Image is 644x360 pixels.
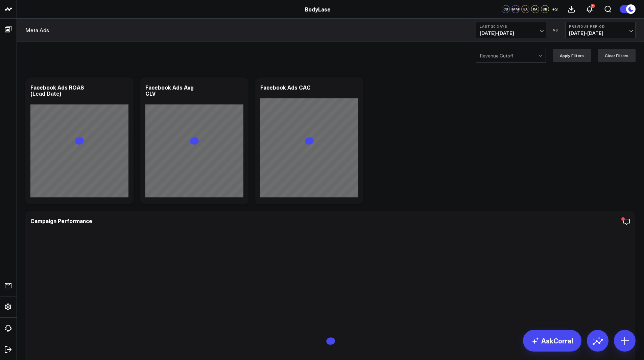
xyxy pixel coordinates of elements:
[476,22,546,38] button: Last 30 Days[DATE]-[DATE]
[305,5,331,13] a: BodyLase
[523,330,581,352] a: AskCorral
[550,28,562,32] div: VS
[30,217,92,224] div: Campaign Performance
[30,83,84,97] div: Facebook Ads ROAS (Lead Date)
[569,24,632,28] b: Previous Period
[260,83,311,91] div: Facebook Ads CAC
[551,5,559,13] button: +3
[552,7,558,11] span: + 3
[565,22,636,38] button: Previous Period[DATE]-[DATE]
[591,4,595,8] div: 1
[569,30,632,36] span: [DATE] - [DATE]
[511,5,520,13] div: MM
[502,5,510,13] div: CS
[598,49,636,62] button: Clear Filters
[541,5,549,13] div: BB
[521,5,529,13] div: EA
[480,24,543,28] b: Last 30 Days
[480,30,543,36] span: [DATE] - [DATE]
[145,83,194,97] div: Facebook Ads Avg CLV
[25,26,49,34] a: Meta Ads
[531,5,539,13] div: KA
[553,49,591,62] button: Apply Filters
